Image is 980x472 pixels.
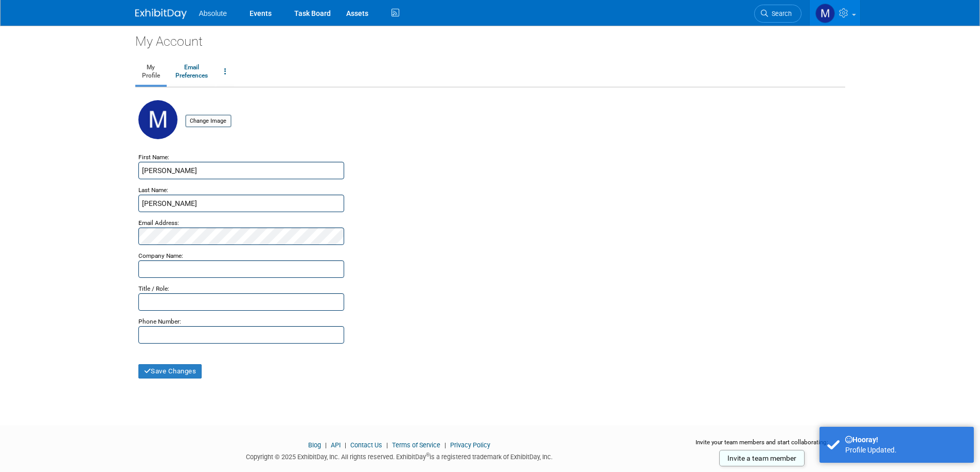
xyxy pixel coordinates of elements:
img: ExhibitDay [135,9,187,19]
small: Phone Number: [138,318,181,325]
div: Hooray! [845,435,966,445]
a: API [331,441,341,449]
a: Contact Us [350,441,382,449]
small: Title / Role: [138,285,169,292]
div: Invite your team members and start collaborating: [679,438,845,454]
a: Invite a team member [719,450,805,466]
a: Terms of Service [392,441,440,449]
button: Save Changes [138,364,202,379]
span: | [384,441,390,449]
span: | [342,441,349,449]
img: Margaret Kasza [815,4,835,23]
a: Blog [308,441,321,449]
span: Absolute [199,9,227,17]
span: | [323,441,329,449]
span: | [442,441,449,449]
a: EmailPreferences [169,59,215,85]
small: Last Name: [138,186,168,194]
div: Copyright © 2025 ExhibitDay, Inc. All rights reserved. ExhibitDay is a registered trademark of Ex... [135,450,664,462]
small: First Name: [138,154,169,161]
sup: ® [426,452,430,458]
div: Profile Updated. [845,445,966,455]
small: Company Name: [138,252,183,259]
div: My Account [135,26,845,50]
a: Privacy Policy [450,441,490,449]
span: Search [768,10,792,17]
a: Search [754,5,801,23]
small: Email Address: [138,219,179,226]
a: MyProfile [135,59,167,85]
img: M.jpg [138,100,177,139]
